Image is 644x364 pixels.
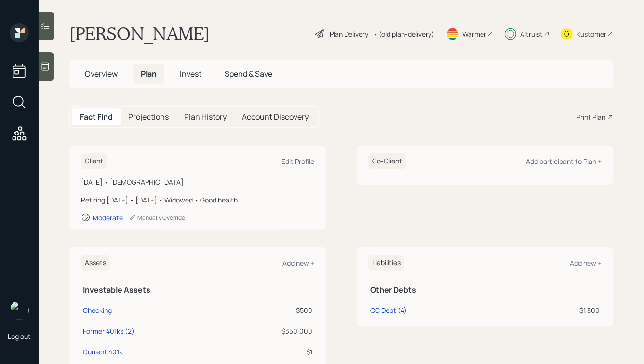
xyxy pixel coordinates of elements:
div: $1,800 [516,305,600,315]
h6: Co-Client [368,153,406,169]
h5: Projections [128,112,169,121]
div: CC Debt (4) [370,305,407,315]
div: Edit Profile [282,157,314,166]
span: Plan [141,68,157,79]
div: • (old plan-delivery) [373,29,434,39]
div: Plan Delivery [330,29,368,39]
div: $500 [235,305,312,315]
div: Kustomer [577,29,606,39]
h5: Investable Assets [83,285,312,295]
h1: [PERSON_NAME] [69,23,210,44]
div: Manually Override [129,214,185,222]
div: Former 401ks (2) [83,326,134,336]
span: Spend & Save [225,68,272,79]
div: [DATE] • [DEMOGRAPHIC_DATA] [81,177,314,187]
img: hunter_neumayer.jpg [10,301,29,320]
h5: Fact Find [80,112,113,121]
div: Retiring [DATE] • [DATE] • Widowed • Good health [81,195,314,205]
div: $1 [235,347,312,357]
div: Warmer [462,29,486,39]
div: Moderate [93,213,123,222]
h5: Other Debts [370,285,600,295]
div: Checking [83,305,112,315]
span: Invest [180,68,201,79]
h6: Liabilities [368,255,404,271]
h6: Assets [81,255,110,271]
h5: Plan History [184,112,227,121]
div: Add new + [570,258,602,268]
div: $350,000 [235,326,312,336]
div: Current 401k [83,347,122,357]
div: Altruist [520,29,543,39]
div: Add participant to Plan + [526,157,602,166]
div: Add new + [282,258,314,268]
h5: Account Discovery [242,112,309,121]
div: Log out [8,332,31,341]
span: Overview [85,68,118,79]
div: Print Plan [577,112,605,122]
h6: Client [81,153,107,169]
